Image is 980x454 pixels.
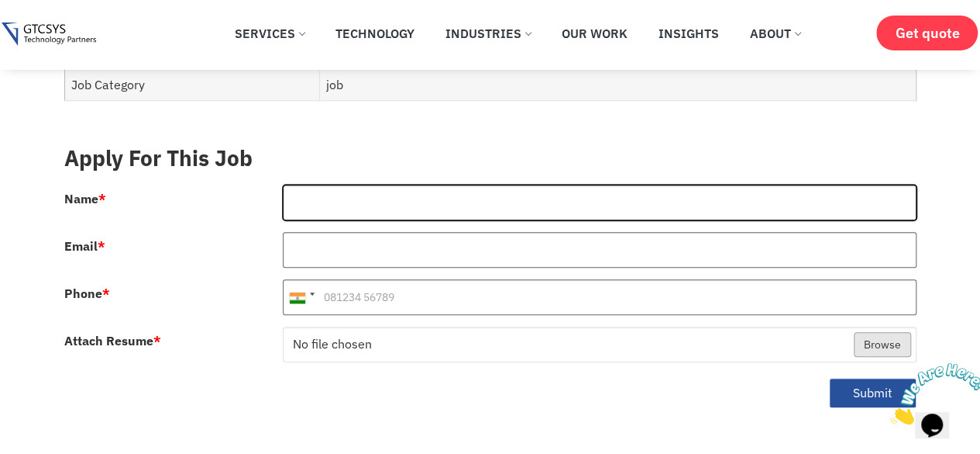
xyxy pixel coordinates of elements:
[6,6,102,68] img: Chat attention grabber
[284,280,319,314] div: India (भारत): +91
[64,334,161,347] label: Attach Resume
[876,16,978,50] a: Get quote
[2,23,95,47] img: Gtcsys logo
[738,16,812,50] a: About
[829,378,916,408] button: Submit
[64,287,110,300] label: Phone
[895,25,959,41] span: Get quote
[64,69,320,101] td: Job Category
[223,16,316,50] a: Services
[64,192,106,205] label: Name
[884,357,980,431] iframe: chat widget
[324,16,426,50] a: Technology
[434,16,542,50] a: Industries
[64,240,105,252] label: Email
[647,16,731,50] a: Insights
[550,16,639,50] a: Our Work
[64,145,916,172] h3: Apply For This Job
[320,69,916,101] td: job
[283,279,916,315] input: 081234 56789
